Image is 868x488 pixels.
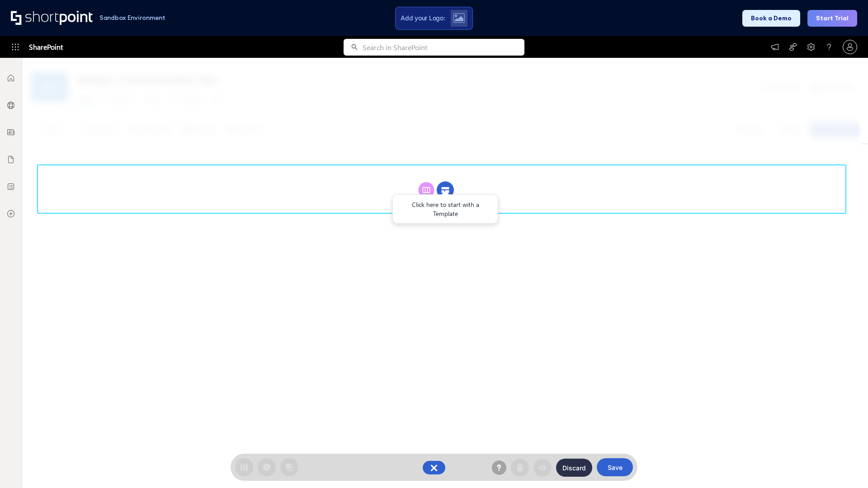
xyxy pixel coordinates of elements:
span: Add your Logo: [401,14,445,22]
button: Save [597,458,633,476]
button: Book a Demo [742,10,800,27]
h1: Sandbox Environment [99,15,165,20]
button: Discard [556,459,592,477]
iframe: Chat Widget [823,445,868,488]
span: SharePoint [29,36,63,58]
button: Start Trial [807,10,857,27]
input: Search in SharePoint [363,39,524,56]
img: Upload logo [453,13,465,23]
